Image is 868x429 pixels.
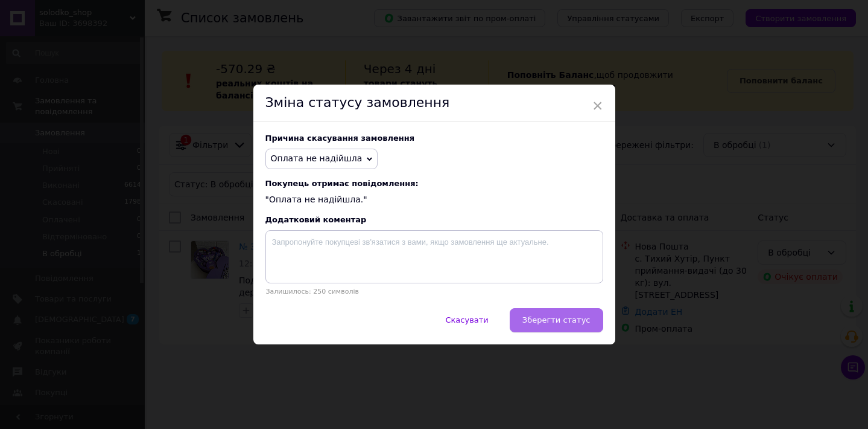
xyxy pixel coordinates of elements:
span: Оплата не надійшла [271,153,363,163]
button: Скасувати [432,308,501,332]
p: Залишилось: 250 символів [265,288,603,295]
div: Зміна статусу замовлення [253,85,615,121]
div: Додатковий коментар [265,215,603,224]
button: Зберегти статус [510,308,603,332]
span: Скасувати [445,315,488,324]
span: × [592,95,603,116]
span: Зберегти статус [522,315,591,324]
div: Причина скасування замовлення [265,134,603,143]
div: "Оплата не надійшла." [265,179,603,206]
span: Покупець отримає повідомлення: [265,179,603,188]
